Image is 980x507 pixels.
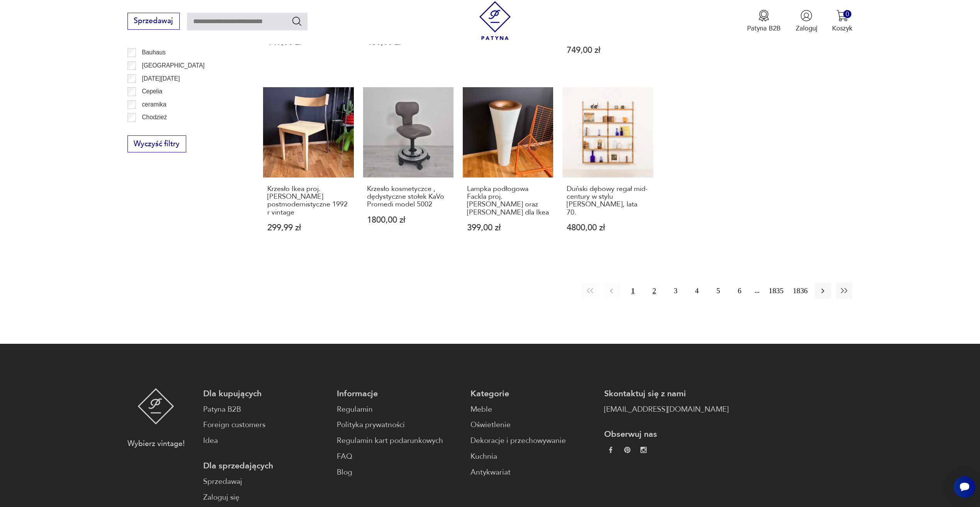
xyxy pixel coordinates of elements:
img: Ikona koszyka [836,10,848,22]
button: Sprzedawaj [127,13,180,30]
p: Dla sprzedających [203,460,328,472]
a: Dekoracje i przechowywanie [470,435,595,446]
p: Patyna B2B [747,24,781,33]
iframe: Smartsupp widget button [954,476,975,498]
a: Blog [337,467,461,478]
button: 6 [731,282,748,299]
a: Regulamin [337,404,461,415]
div: 0 [843,10,851,18]
img: Patyna - sklep z meblami i dekoracjami vintage [138,388,174,424]
a: Oświetlenie [470,419,595,431]
a: Lampka podłogowa Fackla proj. C.Öjerstam oraz M. Elebäck dla IkeaLampka podłogowa Fackla proj. [P... [463,87,553,250]
p: 749,00 zł [567,46,649,54]
p: 4800,00 zł [567,224,649,232]
p: Dla kupujących [203,388,328,399]
a: Sprzedawaj [203,476,328,487]
p: 1800,00 zł [367,216,449,224]
p: Koszyk [832,24,853,33]
img: Ikonka użytkownika [800,10,812,22]
button: 0Koszyk [832,10,853,33]
button: 4 [689,282,705,299]
a: FAQ [337,451,461,462]
h3: Krzesło Ikea proj. [PERSON_NAME] postmodernistyczne 1992 r vintage [267,185,350,217]
p: [DATE][DATE] [142,74,180,84]
p: Skontaktuj się z nami [604,388,729,399]
p: Cepelia [142,86,162,96]
button: Patyna B2B [747,10,781,33]
p: 399,00 zł [467,224,549,232]
img: da9060093f698e4c3cedc1453eec5031.webp [608,447,614,453]
button: 1836 [790,282,810,299]
a: Antykwariat [470,467,595,478]
p: Obserwuj nas [604,429,729,440]
button: Wyczyść filtry [127,135,186,152]
button: 5 [710,282,727,299]
h3: Duński dębowy regał mid-century w stylu [PERSON_NAME], lata 70. [567,185,649,217]
a: Zaloguj się [203,492,328,503]
a: Idea [203,435,328,446]
p: Wybierz vintage! [127,438,185,450]
p: Kategorie [470,388,595,399]
p: Chodzież [142,112,167,122]
a: Sprzedawaj [127,19,180,25]
p: 450,00 zł [367,38,449,46]
p: 299,99 zł [267,224,350,232]
a: [EMAIL_ADDRESS][DOMAIN_NAME] [604,404,729,415]
img: Ikona medalu [758,10,770,22]
p: Zaloguj [796,24,817,33]
a: Duński dębowy regał mid-century w stylu Poula Cadoviusa, lata 70.Duński dębowy regał mid-century ... [562,87,653,250]
p: Ćmielów [142,125,165,135]
a: Patyna B2B [203,404,328,415]
button: 3 [667,282,684,299]
a: Meble [470,404,595,415]
img: Patyna - sklep z meblami i dekoracjami vintage [476,1,515,40]
h3: Krzesło kosmetyczce , dędystyczne stołek KaVo Promedi model 5002 [367,185,449,209]
a: Krzesło kosmetyczce , dędystyczne stołek KaVo Promedi model 5002Krzesło kosmetyczce , dędystyczne... [363,87,453,250]
p: Bauhaus [142,47,166,57]
a: Polityka prywatności [337,419,461,431]
p: ceramika [142,100,166,110]
button: Zaloguj [796,10,817,33]
a: Krzesło Ikea proj. Tina Christensen postmodernistyczne 1992 r vintageKrzesło Ikea proj. [PERSON_N... [263,87,353,250]
a: Ikona medaluPatyna B2B [747,10,781,33]
p: 149,00 zł [267,38,350,46]
button: 1835 [766,282,786,299]
button: 2 [646,282,662,299]
a: Regulamin kart podarunkowych [337,435,461,446]
a: Kuchnia [470,451,595,462]
img: c2fd9cf7f39615d9d6839a72ae8e59e5.webp [640,447,647,453]
p: Informacje [337,388,461,399]
button: Szukaj [291,15,302,27]
img: 37d27d81a828e637adc9f9cb2e3d3a8a.webp [624,447,630,453]
button: 1 [625,282,641,299]
a: Foreign customers [203,419,328,431]
h3: Lampka podłogowa Fackla proj. [PERSON_NAME] oraz [PERSON_NAME] dla Ikea [467,185,549,217]
p: [GEOGRAPHIC_DATA] [142,61,204,71]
